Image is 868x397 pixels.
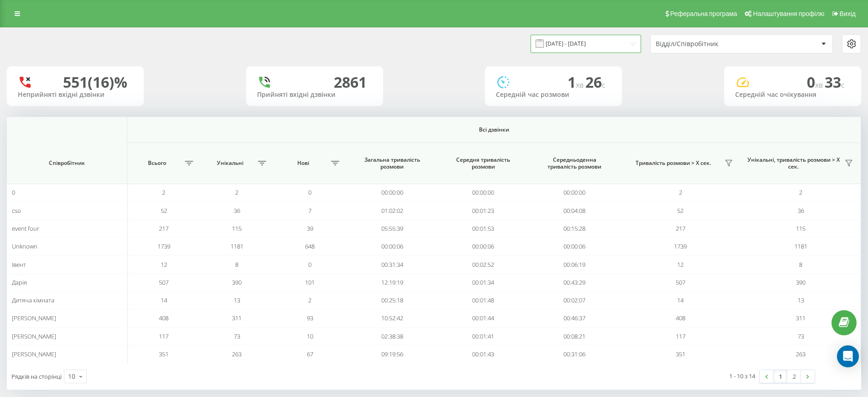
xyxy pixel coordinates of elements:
td: 00:43:29 [529,274,620,291]
span: Співробітник [17,159,117,167]
span: 2 [679,188,682,196]
span: c [841,80,845,90]
span: 0 [12,188,15,196]
td: 05:55:39 [347,220,438,238]
td: 00:15:28 [529,220,620,238]
td: 00:08:21 [529,328,620,345]
span: 52 [677,206,684,215]
td: 00:01:48 [437,291,529,309]
span: Середньоденна тривалість розмови [537,156,611,170]
span: 14 [161,296,167,304]
span: 2 [799,188,802,196]
td: 00:00:00 [437,184,529,201]
span: Івент [12,260,26,269]
span: Всі дзвінки [168,126,820,133]
span: 10 [307,332,313,340]
span: 1181 [231,242,243,250]
span: 217 [159,224,168,233]
div: Середній час розмови [496,91,611,99]
span: 13 [234,296,240,304]
span: Нові [278,159,328,167]
span: 52 [161,206,167,215]
span: 1 [568,72,585,92]
span: 73 [798,332,804,340]
div: 10 [68,372,75,381]
td: 00:31:34 [347,255,438,273]
td: 00:02:07 [529,291,620,309]
span: [PERSON_NAME] [12,314,56,322]
span: Реферальна програма [670,10,737,17]
span: 263 [796,350,805,358]
span: 390 [232,278,242,286]
span: c [602,80,605,90]
td: 00:02:52 [437,255,529,273]
span: Тривалість розмови > Х сек. [625,159,721,167]
span: 1181 [794,242,807,250]
span: хв [815,80,825,90]
span: 351 [159,350,168,358]
span: 8 [799,260,802,269]
div: Середній час очікування [735,91,850,99]
span: 36 [798,206,804,215]
div: Прийняті вхідні дзвінки [257,91,372,99]
div: 1 - 10 з 14 [729,371,755,381]
td: 00:00:00 [529,184,620,201]
td: 00:46:37 [529,309,620,327]
span: 93 [307,314,313,322]
span: 36 [234,206,240,215]
span: Вихід [840,10,856,17]
span: Рядків на сторінці [11,372,62,381]
span: Середня тривалість розмови [446,156,520,170]
span: 12 [677,260,684,269]
span: Unknown [12,242,37,250]
td: 00:01:43 [437,345,529,363]
span: 14 [677,296,684,304]
span: 26 [585,72,605,92]
span: 351 [676,350,685,358]
span: 648 [305,242,315,250]
td: 10:52:42 [347,309,438,327]
a: 2 [787,370,801,383]
span: Унікальні [205,159,255,167]
span: 263 [232,350,242,358]
span: Дитяча кімната [12,296,54,304]
span: 12 [161,260,167,269]
span: Унікальні, тривалість розмови > Х сек. [745,156,842,170]
span: 39 [307,224,313,233]
span: 2 [235,188,238,196]
span: 117 [676,332,685,340]
td: 00:25:18 [347,291,438,309]
div: Відділ/Співробітник [656,40,765,48]
span: Загальна тривалість розмови [355,156,429,170]
a: 1 [773,370,787,383]
span: хв [576,80,585,90]
td: 01:02:02 [347,201,438,219]
td: 00:00:06 [437,238,529,255]
span: 0 [308,188,311,196]
div: Неприйняті вхідні дзвінки [18,91,133,99]
div: Open Intercom Messenger [837,345,859,367]
span: cso [12,206,21,215]
span: 33 [825,72,845,92]
span: 507 [159,278,168,286]
span: 2 [308,296,311,304]
span: 2 [162,188,165,196]
td: 00:06:19 [529,255,620,273]
span: 0 [308,260,311,269]
span: Всього [132,159,182,167]
span: 115 [232,224,242,233]
span: 13 [798,296,804,304]
td: 12:19:19 [347,274,438,291]
td: 09:19:56 [347,345,438,363]
span: 7 [308,206,311,215]
span: Налаштування профілю [753,10,824,17]
td: 00:00:06 [347,238,438,255]
span: 0 [807,72,825,92]
td: 00:01:23 [437,201,529,219]
span: 117 [159,332,168,340]
span: 1739 [674,242,687,250]
span: event four [12,224,39,233]
span: 8 [235,260,238,269]
span: 1739 [158,242,170,250]
td: 00:04:08 [529,201,620,219]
